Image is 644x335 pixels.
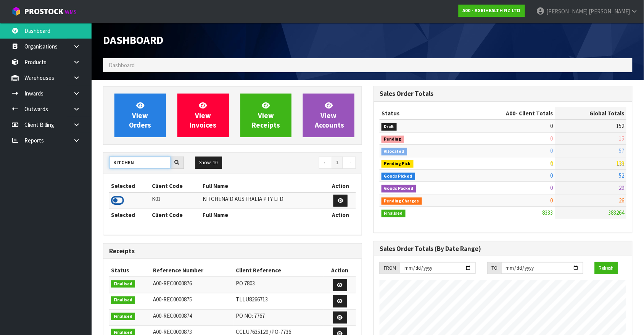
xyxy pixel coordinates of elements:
[382,136,404,143] span: Pending
[319,157,332,169] a: ←
[240,94,292,137] a: ViewReceipts
[11,6,21,16] img: cube-alt.png
[551,122,553,129] span: 0
[463,7,521,14] strong: A00 - AGRIHEALTH NZ LTD
[380,90,626,97] h3: Sales Order Totals
[619,184,625,191] span: 29
[109,61,135,69] span: Dashboard
[150,209,201,221] th: Client Code
[303,94,354,137] a: ViewAccounts
[619,197,625,204] span: 26
[236,312,265,319] span: PO NO: 7767
[153,296,192,303] span: A00-REC0000875
[382,173,415,180] span: Goods Picked
[129,101,151,129] span: View Orders
[382,197,422,205] span: Pending Charges
[109,157,171,168] input: Search clients
[65,8,77,16] small: WMS
[111,296,135,304] span: Finalised
[177,94,229,137] a: ViewInvoices
[234,264,324,277] th: Client Reference
[382,123,397,131] span: Draft
[236,296,268,303] span: TLLU8266713
[461,107,555,120] th: - Client Totals
[619,147,625,154] span: 57
[109,248,356,255] h3: Receipts
[24,6,63,16] span: ProStock
[380,262,400,274] div: FROM
[595,262,618,274] button: Refresh
[103,33,163,47] span: Dashboard
[382,148,407,155] span: Allocated
[382,210,406,217] span: Finalised
[551,160,553,167] span: 0
[382,160,414,168] span: Pending Pick
[111,313,135,320] span: Finalised
[109,209,150,221] th: Selected
[380,107,461,120] th: Status
[551,135,553,142] span: 0
[190,101,216,129] span: View Invoices
[236,280,255,287] span: PO 7803
[238,157,356,170] nav: Page navigation
[201,209,325,221] th: Full Name
[506,110,516,117] span: A00
[153,312,192,319] span: A00-REC0000874
[109,264,151,277] th: Status
[551,172,553,179] span: 0
[315,101,344,129] span: View Accounts
[343,157,356,169] a: →
[551,184,553,191] span: 0
[380,245,626,252] h3: Sales Order Totals (By Date Range)
[324,264,356,277] th: Action
[332,157,343,169] a: 1
[111,280,135,288] span: Finalised
[201,193,325,209] td: KITCHENAID AUSTRALIA PTY LTD
[609,209,625,216] span: 383264
[325,180,356,192] th: Action
[459,5,525,17] a: A00 - AGRIHEALTH NZ LTD
[195,157,222,169] button: Show: 10
[619,172,625,179] span: 52
[114,94,166,137] a: ViewOrders
[325,209,356,221] th: Action
[551,147,553,154] span: 0
[555,107,626,120] th: Global Totals
[551,197,553,204] span: 0
[619,135,625,142] span: 15
[150,193,201,209] td: K01
[109,180,150,192] th: Selected
[546,8,588,15] span: [PERSON_NAME]
[617,160,625,167] span: 133
[150,180,201,192] th: Client Code
[151,264,234,277] th: Reference Number
[543,209,553,216] span: 8333
[617,122,625,129] span: 152
[382,185,416,193] span: Goods Packed
[153,280,192,287] span: A00-REC0000876
[201,180,325,192] th: Full Name
[589,8,630,15] span: [PERSON_NAME]
[487,262,501,274] div: TO
[252,101,280,129] span: View Receipts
